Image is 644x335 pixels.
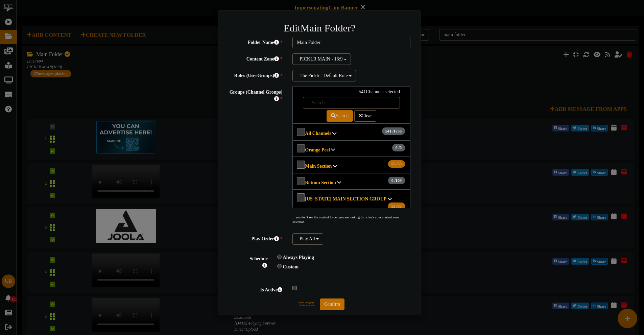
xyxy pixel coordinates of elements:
span: 55 [391,162,397,166]
span: 541 [385,129,392,134]
div: 541 Channels selected [298,89,405,97]
label: Play Order [223,233,287,242]
input: Folder Name [292,37,410,48]
button: [US_STATE] MAIN SECTION GROUP 53 /53 [292,189,410,214]
label: Is Active [223,284,287,293]
label: Custom [283,264,299,270]
button: All Channels 541 /1756 [292,124,410,141]
b: All Channels [305,131,331,136]
b: Schedule [249,256,268,261]
span: 0 [391,178,395,183]
b: Orange Peel [305,147,330,152]
span: / 55 [388,160,405,168]
label: Groups (Channel Groups) [223,87,287,102]
button: The Picklr - Default Role [292,70,356,81]
label: Always Playing [283,254,314,261]
button: Search [327,110,353,122]
label: Roles (UserGroups) [223,70,287,79]
button: Orange Peel 0 /0 [292,140,410,157]
button: Play All [292,233,323,245]
h2: Edit Main Folder ? [229,22,410,33]
button: PICKLR MAIN - 16:9 [292,53,351,65]
label: Folder Name [223,37,287,46]
span: / 0 [392,144,405,151]
button: Close [294,299,318,310]
button: Confirm [320,298,344,310]
b: Main Section [305,164,332,169]
span: / 109 [388,177,405,184]
b: Bottom Section [305,180,336,185]
label: Content Zone [223,53,287,63]
input: -- Search -- [303,97,400,109]
button: Bottom Section 0 /109 [292,173,410,190]
span: 53 [391,204,397,209]
b: [US_STATE] MAIN SECTION GROUP [305,196,386,201]
button: Main Section 55 /55 [292,157,410,173]
span: / 53 [388,202,405,210]
span: 0 [396,145,399,150]
button: Clear [354,110,376,122]
span: / 1756 [382,127,405,135]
